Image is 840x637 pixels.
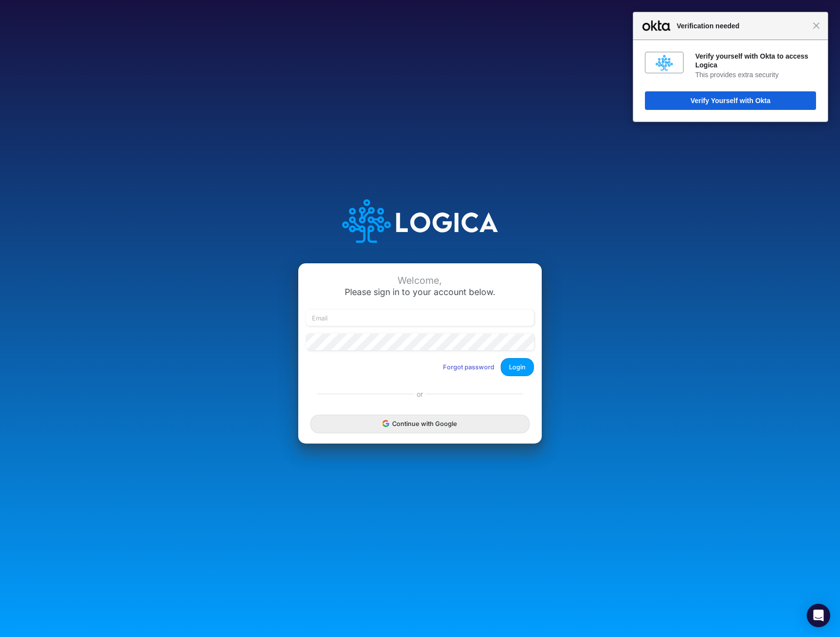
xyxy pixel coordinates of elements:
[306,310,534,326] input: Email
[345,287,495,297] span: Please sign in to your account below.
[695,70,816,79] div: This provides extra security
[695,52,816,69] div: Verify yourself with Okta to access Logica
[656,54,673,71] img: fs010y5i60s2y8B8v0x8
[813,22,820,29] span: Close
[437,359,501,375] button: Forgot password
[645,91,816,110] button: Verify Yourself with Okta
[672,20,813,32] span: Verification needed
[306,275,534,286] div: Welcome,
[807,604,830,627] div: Open Intercom Messenger
[501,358,534,376] button: Login
[310,415,530,433] button: Continue with Google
